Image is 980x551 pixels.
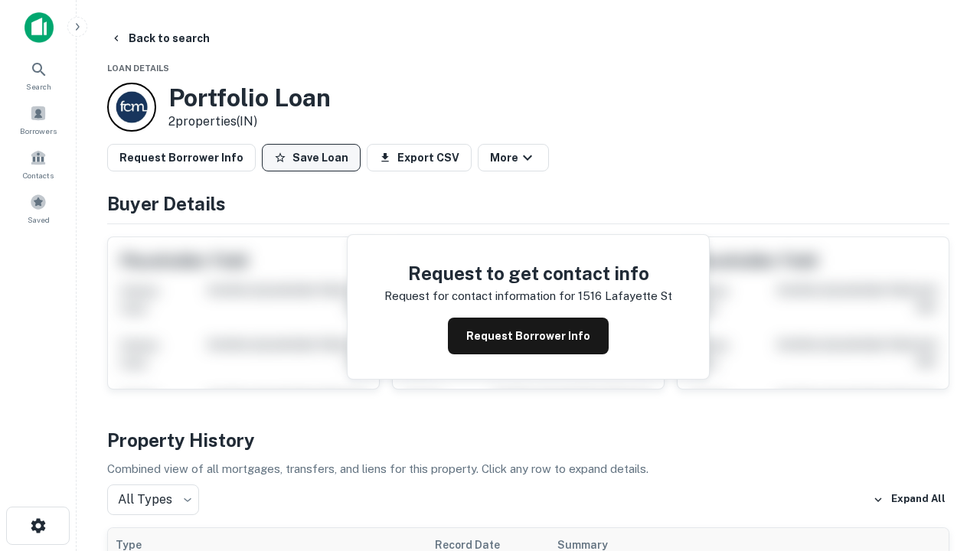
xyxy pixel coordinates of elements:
button: More [478,144,549,171]
img: capitalize-icon.png [24,12,54,43]
span: Saved [28,214,50,226]
button: Request Borrower Info [107,144,256,171]
button: Export CSV [367,144,472,171]
a: Search [5,54,72,96]
span: Borrowers [20,125,57,137]
h4: Buyer Details [107,190,949,217]
p: 2 properties (IN) [168,112,331,131]
button: Save Loan [262,144,361,171]
p: Combined view of all mortgages, transfers, and liens for this property. Click any row to expand d... [107,460,949,478]
span: Contacts [23,169,54,181]
p: 1516 lafayette st [578,287,672,305]
button: Back to search [104,24,216,52]
iframe: Chat Widget [903,380,980,453]
button: Request Borrower Info [448,318,609,354]
a: Borrowers [5,99,72,140]
h4: Request to get contact info [384,259,672,287]
div: All Types [107,484,199,515]
h4: Property History [107,426,949,454]
a: Saved [5,187,72,229]
h3: Portfolio Loan [168,83,331,112]
button: Expand All [869,488,949,511]
p: Request for contact information for [384,287,575,305]
span: Search [26,80,51,93]
a: Contacts [5,143,72,184]
span: Loan Details [107,64,169,73]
